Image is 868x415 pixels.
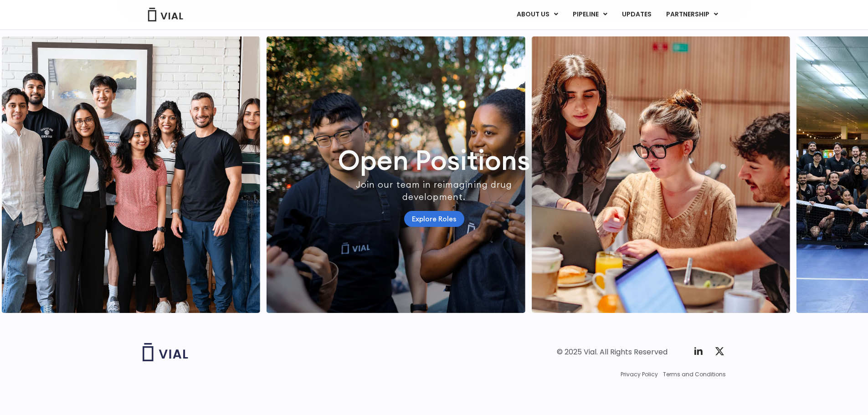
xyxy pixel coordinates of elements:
[404,211,464,227] a: Explore Roles
[557,347,668,357] div: © 2025 Vial. All Rights Reserved
[565,7,614,22] a: PIPELINEMenu Toggle
[509,7,565,22] a: ABOUT USMenu Toggle
[1,36,260,313] div: 7 / 7
[663,370,726,379] a: Terms and Conditions
[267,36,525,313] img: http://Group%20of%20people%20smiling%20wearing%20aprons
[267,36,525,313] div: 1 / 7
[531,36,790,313] div: 2 / 7
[1,36,260,313] img: http://Group%20of%20smiling%20people%20posing%20for%20a%20picture
[143,343,188,361] img: Vial logo wih "Vial" spelled out
[659,7,725,22] a: PARTNERSHIPMenu Toggle
[621,370,658,379] a: Privacy Policy
[615,7,658,22] a: UPDATES
[147,8,184,21] img: Vial Logo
